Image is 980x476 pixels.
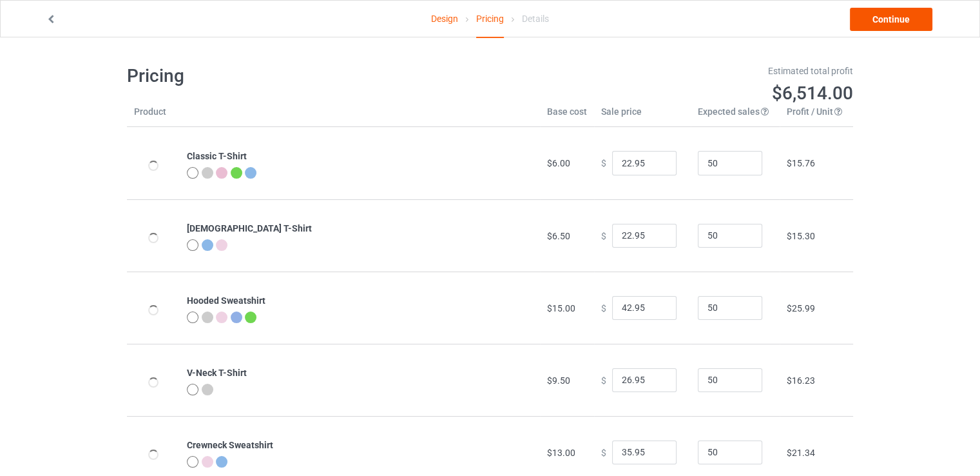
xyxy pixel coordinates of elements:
[787,231,815,241] span: $15.30
[547,375,570,386] span: $9.50
[547,448,575,458] span: $13.00
[601,375,606,385] span: $
[187,368,247,378] b: V-Neck T-Shirt
[547,158,570,168] span: $6.00
[476,1,504,38] div: Pricing
[780,105,853,127] th: Profit / Unit
[187,223,312,233] b: [DEMOGRAPHIC_DATA] T-Shirt
[601,302,606,313] span: $
[601,230,606,241] span: $
[787,448,815,458] span: $21.34
[787,158,815,168] span: $15.76
[187,295,265,306] b: Hooded Sweatshirt
[187,440,273,450] b: Crewneck Sweatshirt
[127,105,180,127] th: Product
[691,105,780,127] th: Expected sales
[547,231,570,241] span: $6.50
[594,105,691,127] th: Sale price
[499,64,854,77] div: Estimated total profit
[772,83,853,104] span: $6,514.00
[601,158,606,168] span: $
[540,105,594,127] th: Base cost
[187,151,247,161] b: Classic T-Shirt
[547,303,575,313] span: $15.00
[850,8,932,31] a: Continue
[601,447,606,457] span: $
[431,1,458,37] a: Design
[127,64,481,88] h1: Pricing
[787,303,815,313] span: $25.99
[787,375,815,386] span: $16.23
[522,1,549,37] div: Details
